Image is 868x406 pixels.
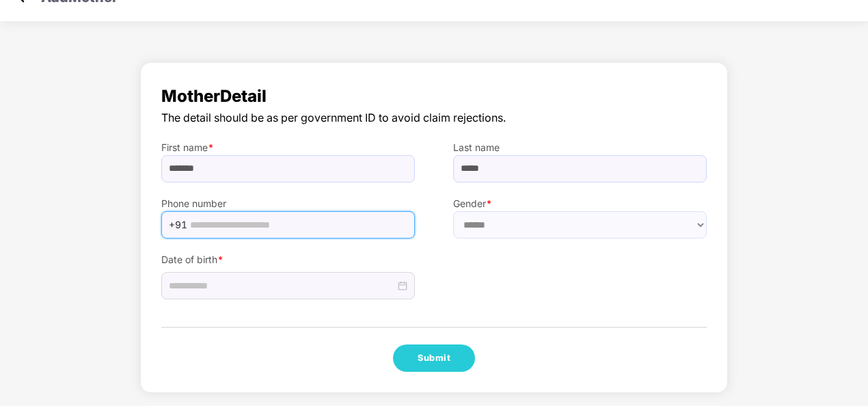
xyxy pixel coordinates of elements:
span: Mother Detail [161,83,707,109]
label: First name [161,140,415,155]
label: Date of birth [161,252,415,267]
span: +91 [169,215,187,235]
label: Gender [453,196,707,211]
span: The detail should be as per government ID to avoid claim rejections. [161,109,707,126]
button: Submit [393,344,475,372]
label: Phone number [161,196,415,211]
label: Last name [453,140,707,155]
